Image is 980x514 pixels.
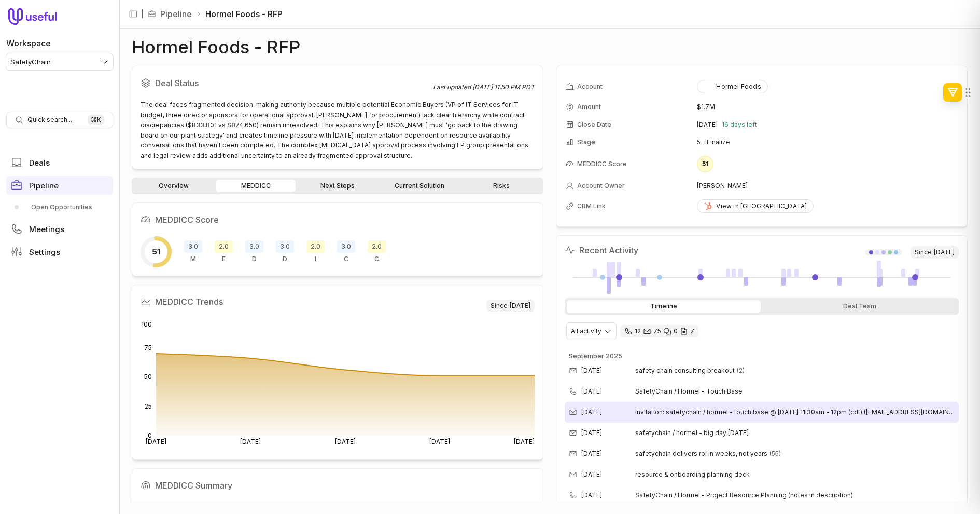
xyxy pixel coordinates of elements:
[374,255,379,263] span: C
[27,116,72,124] span: Quick search...
[306,240,325,263] div: Indicate Pain
[510,302,530,310] time: [DATE]
[569,352,622,360] time: September 2025
[581,387,602,396] time: [DATE]
[134,180,214,192] a: Overview
[216,180,296,192] a: MEDDICC
[276,240,294,253] span: 3.0
[368,240,386,253] span: 2.0
[635,470,750,479] span: resource & onboarding planning deck
[577,202,606,210] span: CRM Link
[635,408,955,416] span: invitation: safetychain / hormel - touch base @ [DATE] 11:30am - 12pm (cdt) ([EMAIL_ADDRESS][DOMA...
[567,300,761,313] div: Timeline
[486,300,535,312] span: Since
[344,255,348,263] span: C
[88,115,104,125] kbd: ⌘ K
[141,8,144,20] span: |
[763,300,957,313] div: Deal Team
[577,83,603,91] span: Account
[577,138,595,146] span: Stage
[581,470,602,479] time: [DATE]
[6,153,113,172] a: Deals
[29,248,60,256] span: Settings
[697,178,958,194] td: [PERSON_NAME]
[144,344,152,351] tspan: 75
[148,431,152,439] tspan: 0
[146,438,166,445] tspan: [DATE]
[368,240,386,263] div: Competition
[6,242,113,261] a: Settings
[429,438,450,445] tspan: [DATE]
[184,240,202,253] span: 3.0
[565,244,638,256] h2: Recent Activity
[380,180,459,192] a: Current Solution
[152,246,160,258] span: 51
[29,159,50,167] span: Deals
[337,240,355,263] div: Champion
[577,160,627,168] span: MEDDICC Score
[252,255,257,263] span: D
[215,240,233,253] span: 2.0
[704,202,807,210] div: View in [GEOGRAPHIC_DATA]
[184,240,202,263] div: Metrics
[337,240,355,253] span: 3.0
[144,373,152,381] tspan: 50
[196,8,283,20] li: Hormel Foods - RFP
[697,199,814,213] a: View in [GEOGRAPHIC_DATA]
[283,255,287,263] span: D
[472,83,535,91] time: [DATE] 11:50 PM PDT
[29,225,64,233] span: Meetings
[769,450,781,458] span: 55 emails in thread
[160,8,192,20] a: Pipeline
[141,236,172,267] div: Overall MEDDICC score
[934,248,955,256] time: [DATE]
[581,450,602,458] time: [DATE]
[635,367,735,375] span: safety chain consulting breakout
[141,75,433,91] h2: Deal Status
[635,429,749,437] span: safetychain / hormel - big day [DATE]
[577,182,625,190] span: Account Owner
[315,255,316,263] span: I
[141,320,152,328] tspan: 100
[581,429,602,437] time: [DATE]
[577,120,611,129] span: Close Date
[141,211,535,228] h2: MEDDICC Score
[737,367,745,375] span: 2 emails in thread
[335,438,356,445] tspan: [DATE]
[581,491,602,499] time: [DATE]
[911,246,959,259] span: Since
[141,293,486,310] h2: MEDDICC Trends
[514,438,535,445] tspan: [DATE]
[581,408,602,416] time: [DATE]
[722,120,757,129] span: 16 days left
[245,240,263,263] div: Decision Criteria
[577,103,601,111] span: Amount
[132,41,300,53] h1: Hormel Foods - RFP
[141,477,535,494] h2: MEDDICC Summary
[6,199,113,215] div: Pipeline submenu
[6,199,113,215] a: Open Opportunities
[461,180,541,192] a: Risks
[145,402,152,410] tspan: 25
[298,180,377,192] a: Next Steps
[6,176,113,195] a: Pipeline
[141,100,535,160] div: The deal faces fragmented decision-making authority because multiple potential Economic Buyers (V...
[635,491,942,499] span: SafetyChain / Hormel - Project Resource Planning (notes in description)
[581,367,602,375] time: [DATE]
[635,450,767,458] span: safetychain delivers roi in weeks, not years
[697,134,958,151] td: 5 - Finalize
[125,6,141,22] button: Collapse sidebar
[635,387,942,396] span: SafetyChain / Hormel - Touch Base
[190,255,196,263] span: M
[306,240,325,253] span: 2.0
[697,80,767,93] button: Hormel Foods
[620,325,698,337] div: 12 calls and 75 email threads
[6,220,113,238] a: Meetings
[245,240,263,253] span: 3.0
[222,255,226,263] span: E
[215,240,233,263] div: Economic Buyer
[276,240,294,263] div: Decision Process
[433,83,535,91] div: Last updated
[697,156,713,172] div: 51
[29,182,59,190] span: Pipeline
